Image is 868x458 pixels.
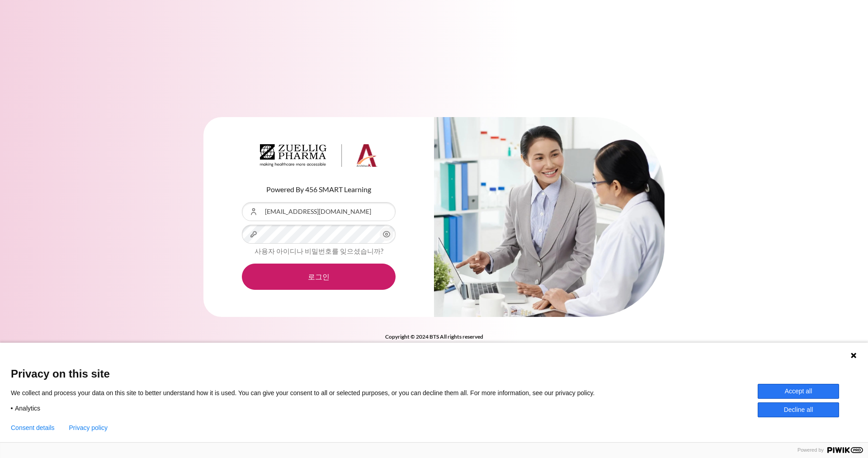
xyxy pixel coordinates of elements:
p: We collect and process your data on this site to better understand how it is used. You can give y... [11,389,608,397]
button: Consent details [11,424,55,431]
span: Privacy on this site [11,367,857,380]
span: Powered by [794,447,827,453]
button: Accept all [758,384,839,399]
span: Analytics [15,404,40,412]
input: 사용자 아이디 [242,202,396,221]
a: 사용자 아이디나 비밀번호를 잊으셨습니까? [255,247,383,255]
strong: Copyright © 2024 BTS All rights reserved [385,333,483,340]
button: Decline all [758,402,839,417]
img: Architeck [260,144,377,167]
p: Powered By 456 SMART Learning [242,184,396,195]
button: 로그인 [242,264,396,290]
a: Architeck [260,144,377,170]
a: Privacy policy [69,424,108,431]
